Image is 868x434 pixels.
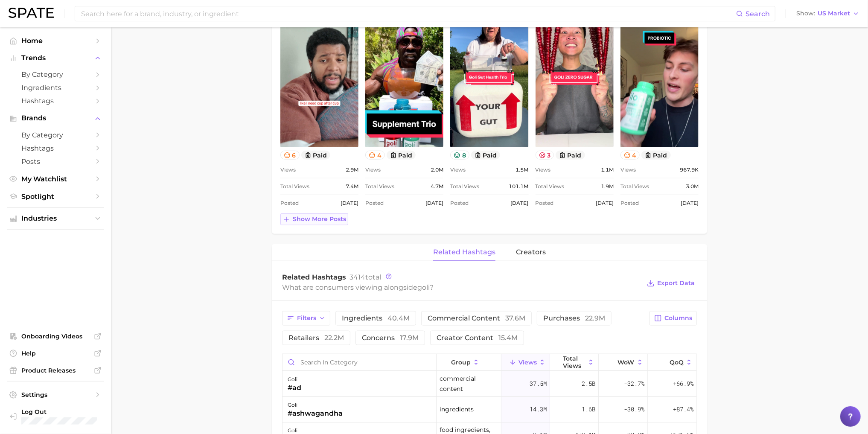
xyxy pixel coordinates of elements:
span: 22.9m [585,314,605,322]
a: Settings [7,388,104,401]
span: purchases [543,315,605,322]
img: SPATE [9,8,54,18]
button: Industries [7,212,104,225]
span: Total Views [563,355,585,369]
span: 22.2m [324,334,344,342]
div: goli [288,400,343,410]
input: Search in category [283,354,436,370]
button: Views [501,354,550,371]
span: US Market [818,11,850,16]
span: Onboarding Videos [21,332,90,340]
span: ingredients [342,315,410,322]
span: 3414 [350,273,365,281]
button: paid [556,151,585,160]
a: Product Releases [7,364,104,377]
span: 1.6b [582,404,595,414]
a: Ingredients [7,81,104,94]
span: Total Views [450,181,479,192]
span: Ingredients [21,84,90,92]
button: paid [387,151,416,160]
button: ShowUS Market [794,8,862,19]
a: Onboarding Videos [7,330,104,343]
span: Search [746,10,770,18]
span: Trends [21,54,90,62]
a: by Category [7,128,104,142]
div: #ad [288,383,301,393]
button: Show more posts [280,213,348,225]
button: group [437,354,501,371]
a: Spotlight [7,190,104,203]
span: Views [365,165,381,175]
span: 967.9k [680,165,699,175]
span: Log Out [21,408,125,416]
span: 7.4m [346,181,358,192]
span: 2.5b [582,379,595,389]
span: WoW [618,359,635,366]
span: Brands [21,114,90,122]
span: by Category [21,131,90,139]
span: 1.1m [601,165,614,175]
span: [DATE] [425,198,443,208]
input: Search here for a brand, industry, or ingredient [80,6,736,21]
span: goli [417,283,430,291]
a: Home [7,34,104,47]
span: -30.9% [624,404,644,414]
span: [DATE] [511,198,529,208]
span: Product Releases [21,367,90,374]
span: Spotlight [21,192,90,201]
span: concerns [362,335,419,341]
a: Help [7,347,104,360]
span: retailers [288,335,344,341]
button: paid [301,151,331,160]
span: -32.7% [624,379,644,389]
button: Export Data [645,277,697,289]
a: by Category [7,68,104,81]
span: commercial content [440,373,498,394]
button: paid [471,151,501,160]
span: Views [536,165,551,175]
button: 8 [450,151,469,160]
span: related hashtags [433,248,495,256]
button: goli#adcommercial content37.5m2.5b-32.7%+66.9% [283,371,696,397]
span: Views [450,165,466,175]
span: Home [21,37,90,45]
button: Columns [650,311,697,326]
span: Posted [280,198,299,208]
span: 40.4m [387,314,410,322]
button: Trends [7,52,104,64]
span: Filters [297,315,316,322]
span: Posted [365,198,384,208]
span: 4.7m [431,181,443,192]
span: [DATE] [596,198,614,208]
span: Posts [21,157,90,166]
span: Help [21,350,90,357]
span: Hashtags [21,144,90,152]
span: 2.9m [346,165,358,175]
span: Views [620,165,636,175]
button: QoQ [648,354,696,371]
span: Posted [620,198,639,208]
span: total [350,273,381,281]
span: Export Data [657,280,695,287]
span: [DATE] [341,198,358,208]
span: Related Hashtags [282,273,346,281]
a: Hashtags [7,94,104,108]
span: creators [516,248,546,256]
button: 6 [280,151,300,160]
span: Total Views [536,181,565,192]
div: What are consumers viewing alongside ? [282,282,641,293]
span: commercial content [428,315,525,322]
button: Brands [7,112,104,125]
div: #ashwagandha [288,408,343,419]
span: +66.9% [673,379,693,389]
a: Posts [7,155,104,168]
span: Industries [21,215,90,222]
button: WoW [599,354,647,371]
button: 4 [365,151,385,160]
button: goli#ashwagandhaingredients14.3m1.6b-30.9%+87.4% [283,397,696,422]
span: 14.3m [530,404,547,414]
span: 2.0m [431,165,443,175]
span: Views [280,165,296,175]
span: creator content [437,335,518,341]
span: 3.0m [686,181,699,192]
